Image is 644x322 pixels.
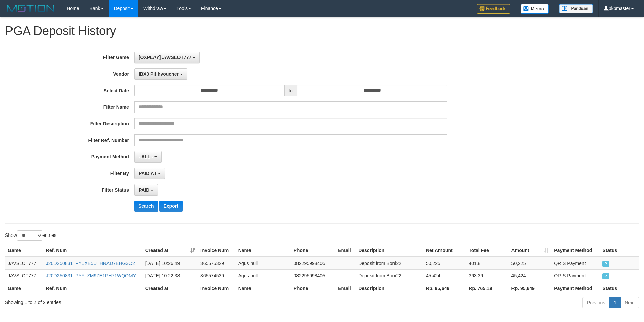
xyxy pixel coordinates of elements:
th: Status [600,244,639,257]
span: [OXPLAY] JAVSLOT777 [139,55,191,60]
a: J20D250831_PY5LZM9ZE1PH71WQOMY [46,273,136,278]
th: Phone [291,244,335,257]
th: Invoice Num [198,244,236,257]
td: 082295998405 [291,257,335,270]
button: [OXPLAY] JAVSLOT777 [134,52,200,63]
td: 50,225 [423,257,466,270]
td: 401.8 [466,257,508,270]
td: JAVSLOT777 [5,257,43,270]
th: Rp. 95,649 [423,282,466,294]
th: Payment Method [551,244,600,257]
td: 45,424 [509,269,552,282]
td: 365574539 [198,269,236,282]
a: J20D250831_PY5XE5UTHNAD7EHG3O2 [46,261,135,266]
span: PAID [602,261,609,267]
td: Deposit from Boni22 [356,269,423,282]
img: Feedback.jpg [477,4,510,14]
th: Description [356,282,423,294]
span: PAID AT [139,171,157,176]
td: 082295998405 [291,269,335,282]
th: Rp. 95,649 [509,282,552,294]
td: QRIS Payment [551,269,600,282]
img: Button%20Memo.svg [521,4,549,14]
button: Search [134,201,158,212]
span: PAID [602,273,609,279]
button: Export [159,201,182,212]
th: Amount: activate to sort column ascending [509,244,552,257]
button: PAID [134,184,158,196]
button: - ALL - [134,151,162,163]
td: 50,225 [509,257,552,270]
th: Game [5,244,43,257]
h1: PGA Deposit History [5,24,639,38]
button: PAID AT [134,168,165,179]
td: Deposit from Boni22 [356,257,423,270]
th: Net Amount [423,244,466,257]
a: Next [620,297,639,308]
td: QRIS Payment [551,257,600,270]
th: Total Fee [466,244,508,257]
td: 45,424 [423,269,466,282]
img: panduan.png [559,4,593,13]
td: JAVSLOT777 [5,269,43,282]
td: [DATE] 10:22:38 [143,269,198,282]
td: Agus null [236,257,291,270]
a: 1 [609,297,621,308]
span: - ALL - [139,154,153,159]
th: Payment Method [551,282,600,294]
th: Name [236,244,291,257]
span: to [284,85,297,96]
select: Showentries [17,230,42,241]
td: Agus null [236,269,291,282]
td: 365575329 [198,257,236,270]
th: Created at [143,282,198,294]
th: Status [600,282,639,294]
th: Description [356,244,423,257]
label: Show entries [5,230,56,241]
th: Name [236,282,291,294]
th: Email [335,244,356,257]
span: PAID [139,187,149,193]
img: MOTION_logo.png [5,3,56,14]
th: Game [5,282,43,294]
a: Previous [582,297,610,308]
th: Phone [291,282,335,294]
th: Rp. 765.19 [466,282,508,294]
td: [DATE] 10:26:49 [143,257,198,270]
th: Invoice Num [198,282,236,294]
th: Email [335,282,356,294]
th: Ref. Num [43,244,143,257]
th: Ref. Num [43,282,143,294]
td: 363.39 [466,269,508,282]
span: IBX3 Pilihvoucher [139,71,179,77]
th: Created at: activate to sort column ascending [143,244,198,257]
div: Showing 1 to 2 of 2 entries [5,296,263,306]
button: IBX3 Pilihvoucher [134,68,187,80]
